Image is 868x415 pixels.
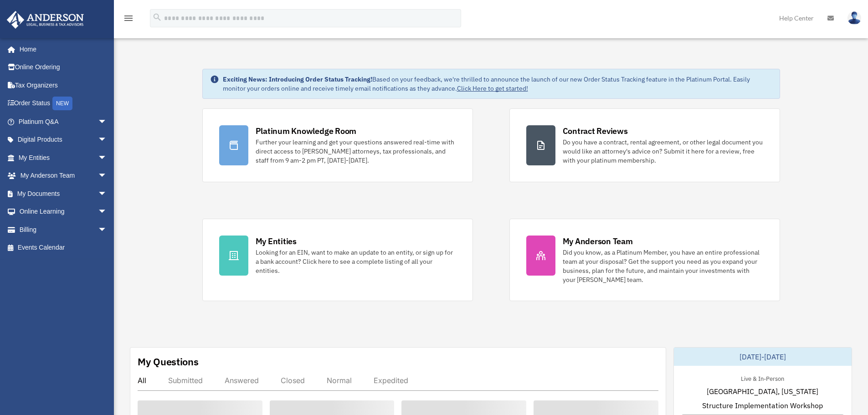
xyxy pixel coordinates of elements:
div: All [138,376,146,385]
div: Expedited [374,376,408,385]
a: My Entitiesarrow_drop_down [6,149,121,167]
div: Answered [225,376,259,385]
a: Billingarrow_drop_down [6,220,121,239]
div: Live & In-Person [734,373,791,383]
a: My Documentsarrow_drop_down [6,184,121,203]
span: Structure Implementation Workshop [702,400,823,411]
div: Platinum Knowledge Room [256,125,357,137]
strong: Exciting News: Introducing Order Status Tracking! [223,75,372,83]
a: Tax Organizers [6,76,121,94]
span: [GEOGRAPHIC_DATA], [US_STATE] [707,386,818,397]
img: Anderson Advisors Platinum Portal [4,11,87,29]
div: Submitted [168,376,203,385]
div: Looking for an EIN, want to make an update to an entity, or sign up for a bank account? Click her... [256,248,456,275]
a: My Anderson Teamarrow_drop_down [6,167,121,185]
a: Online Ordering [6,58,121,77]
span: arrow_drop_down [98,131,116,149]
div: Do you have a contract, rental agreement, or other legal document you would like an attorney's ad... [563,138,763,165]
div: Contract Reviews [563,125,628,137]
a: Click Here to get started! [457,84,528,92]
div: My Entities [256,236,297,247]
span: arrow_drop_down [98,113,116,131]
div: Further your learning and get your questions answered real-time with direct access to [PERSON_NAM... [256,138,456,165]
div: My Anderson Team [563,236,633,247]
a: Events Calendar [6,239,121,257]
a: My Entities Looking for an EIN, want to make an update to an entity, or sign up for a bank accoun... [202,219,473,301]
a: Contract Reviews Do you have a contract, rental agreement, or other legal document you would like... [509,108,780,182]
a: Platinum Q&Aarrow_drop_down [6,113,121,131]
a: Home [6,40,116,58]
a: Digital Productsarrow_drop_down [6,131,121,149]
i: menu [123,13,134,24]
span: arrow_drop_down [98,167,116,185]
a: Order StatusNEW [6,94,121,113]
span: arrow_drop_down [98,220,116,239]
div: Normal [327,376,352,385]
a: menu [123,16,134,24]
div: NEW [52,97,72,110]
div: Closed [281,376,305,385]
div: Based on your feedback, we're thrilled to announce the launch of our new Order Status Tracking fe... [223,75,772,93]
span: arrow_drop_down [98,149,116,167]
div: [DATE]-[DATE] [674,348,852,366]
a: Platinum Knowledge Room Further your learning and get your questions answered real-time with dire... [202,108,473,182]
a: My Anderson Team Did you know, as a Platinum Member, you have an entire professional team at your... [509,219,780,301]
img: User Pic [847,11,861,25]
a: Online Learningarrow_drop_down [6,203,121,221]
span: arrow_drop_down [98,184,116,203]
div: My Questions [138,355,199,369]
span: arrow_drop_down [98,203,116,221]
div: Did you know, as a Platinum Member, you have an entire professional team at your disposal? Get th... [563,248,763,284]
i: search [152,12,162,22]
